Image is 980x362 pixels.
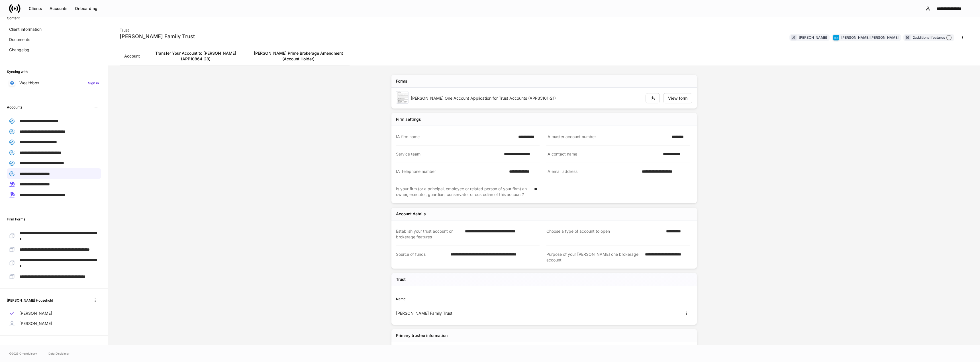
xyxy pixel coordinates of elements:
h6: Accounts [7,105,22,110]
h6: [PERSON_NAME] Household [7,298,53,303]
p: Client information [9,26,42,32]
a: Client information [7,24,101,34]
div: [PERSON_NAME] One Account Application for Trust Accounts (APP35101-21) [411,95,641,101]
div: [PERSON_NAME] Family Trust [120,33,195,40]
a: Account [120,47,144,65]
a: Documents [7,34,101,45]
div: Purpose of your [PERSON_NAME] one brokerage account [546,251,642,263]
button: View form [663,93,692,103]
div: IA contact name [546,151,660,157]
div: Source of funds [396,251,447,263]
div: IA master account number [546,134,668,140]
p: Changelog [9,47,29,53]
div: [PERSON_NAME] [799,35,827,40]
div: Accounts [50,7,68,11]
div: IA firm name [396,134,515,140]
a: [PERSON_NAME] [7,318,101,329]
p: Wealthbox [19,80,39,86]
button: Accounts [46,4,71,13]
div: Trust [120,24,195,33]
div: Name [396,296,544,302]
a: [PERSON_NAME] [7,308,101,318]
h6: Sign in [88,80,99,86]
button: Clients [25,4,46,13]
div: [PERSON_NAME] [PERSON_NAME] [841,35,899,40]
div: Forms [396,78,407,84]
img: charles-schwab-BFYFdbvS.png [833,35,839,40]
div: Account details [396,211,426,217]
p: [PERSON_NAME] [19,310,52,316]
div: Onboarding [75,7,97,11]
p: Documents [9,37,30,42]
a: Data Disclaimer [48,351,70,356]
p: [PERSON_NAME] [19,321,52,326]
a: Transfer Your Account to [PERSON_NAME] (APP10864-28) [144,47,247,65]
h5: Trust [396,277,406,282]
div: Service team [396,151,501,157]
a: Changelog [7,45,101,55]
a: [PERSON_NAME] Prime Brokerage Amendment (Account Holder) [247,47,350,65]
div: Establish your trust account or brokerage features [396,228,462,240]
span: © 2025 OneAdvisory [9,351,37,356]
button: Onboarding [71,4,101,13]
div: Firm settings [396,116,421,122]
div: Clients [29,7,42,11]
h6: Firm Forms [7,216,25,222]
div: 2 additional features [913,35,952,41]
div: Choose a type of account to open [546,228,663,240]
div: IA Telephone number [396,169,506,174]
div: Primary trustee information [396,333,448,338]
a: WealthboxSign in [7,78,101,88]
h6: Content [7,15,20,21]
div: Is your firm (or a principal, employee or related person of your firm) an owner, executor, guardi... [396,186,531,197]
div: View form [668,96,687,100]
div: [PERSON_NAME] Family Trust [396,310,544,316]
div: IA email address [546,169,638,175]
h6: Syncing with [7,69,28,74]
